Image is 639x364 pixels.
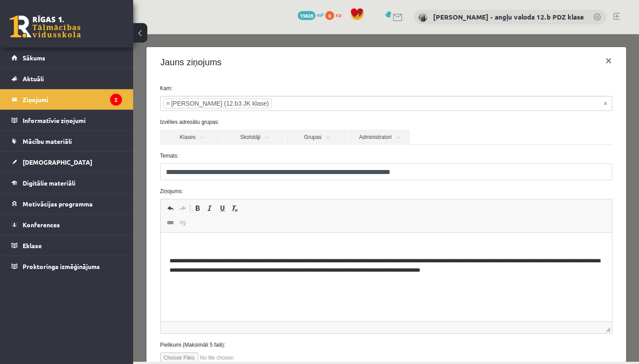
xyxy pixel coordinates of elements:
[28,21,89,35] h4: Jauns ziņojums
[12,110,122,131] a: Informatīvie ziņojumi
[20,50,486,58] label: Kam:
[433,12,584,21] a: [PERSON_NAME] - angļu valoda 12.b PDZ klase
[10,16,81,38] a: Rīgas 1. Tālmācības vidusskola
[23,110,122,131] legend: Informatīvie ziņojumi
[23,179,75,187] span: Digitālie materiāli
[31,168,43,180] a: Undo (⌘+Z)
[90,95,152,111] a: Skolotāji
[317,11,324,18] span: mP
[43,168,56,180] a: Redo (⌘+Y)
[12,68,122,89] a: Aktuāli
[23,54,45,62] span: Sākums
[298,11,324,18] a: 19828 mP
[23,137,72,145] span: Mācību materiāli
[33,65,37,74] span: ×
[298,11,316,20] span: 19828
[58,168,71,180] a: Bold (⌘+B)
[20,118,486,126] label: Temats:
[465,14,485,39] button: ×
[23,221,60,229] span: Konferences
[43,183,56,194] a: Unlink
[30,64,139,74] li: Sarita Tauniņa (12.b3 JK klase)
[325,11,334,20] span: 0
[12,194,122,214] a: Motivācijas programma
[215,95,277,111] a: Administratori
[23,200,93,208] span: Motivācijas programma
[20,307,486,315] label: Pielikumi (Maksimāli 5 faili):
[20,84,486,92] label: Izvēlies adresātu grupas:
[12,214,122,235] a: Konferences
[23,89,122,110] legend: Ziņojumi
[110,94,122,106] i: 2
[470,65,474,74] span: Noņemt visus vienumus
[152,95,214,111] a: Grupas
[12,152,122,172] a: [DEMOGRAPHIC_DATA]
[12,131,122,151] a: Mācību materiāli
[31,183,43,194] a: Link (⌘+K)
[23,158,92,166] span: [DEMOGRAPHIC_DATA]
[473,293,477,297] span: Drag to resize
[23,75,44,83] span: Aktuāli
[325,11,346,18] a: 0 xp
[95,168,108,180] a: Remove Format
[71,168,83,180] a: Italic (⌘+I)
[83,168,95,180] a: Underline (⌘+U)
[335,11,341,18] span: xp
[12,47,122,68] a: Sākums
[23,241,42,249] span: Eklase
[12,173,122,193] a: Digitālie materiāli
[27,95,89,111] a: Klases
[23,262,100,270] span: Proktoringa izmēģinājums
[20,153,486,161] label: Ziņojums:
[12,256,122,277] a: Proktoringa izmēģinājums
[418,13,427,22] img: Agnese Vaškūna - angļu valoda 12.b PDZ klase
[12,235,122,256] a: Eklase
[28,198,479,287] iframe: Rich Text Editor, wiswyg-editor-47024985430240-1757438436-12
[12,89,122,110] a: Ziņojumi2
